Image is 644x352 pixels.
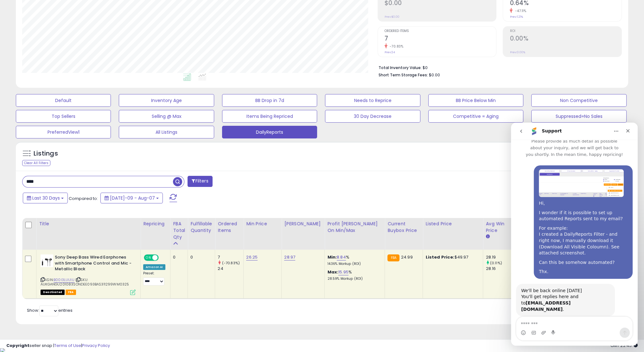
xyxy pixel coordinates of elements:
button: DailyReports [222,126,317,138]
b: Sony Deep Bass Wired Earphones with Smartphone Control and Mic - Metallic Black [55,254,132,274]
div: FBA Total Qty [173,221,185,240]
div: ASIN: [41,254,136,294]
p: 28.59% Markup (ROI) [327,277,380,281]
button: Needs to Reprice [325,94,420,107]
span: Ordered Items [385,29,496,33]
div: Amazon AI [143,264,165,270]
span: ON [144,255,152,260]
b: Short Term Storage Fees: [379,72,428,78]
div: 7 [218,254,243,260]
h2: 7 [385,35,496,43]
button: [DATE]-09 - Aug-07 [100,193,163,203]
b: Listed Price: [425,254,454,260]
button: Competitive = Aging [428,110,523,123]
span: OFF [158,255,168,260]
div: Title [39,221,138,227]
div: Profit [PERSON_NAME] on Min/Max [327,221,382,234]
button: BB Price Below Min [428,94,523,107]
button: Selling @ Max [119,110,214,123]
span: All listings that are unavailable for purchase on Amazon for any reason other than out-of-stock [41,290,65,295]
small: Prev: 1.21% [510,15,523,19]
button: Non Competitive [531,94,626,107]
span: [DATE]-09 - Aug-07 [110,195,155,201]
a: 26.25 [246,254,258,260]
div: 28.19 [486,254,511,260]
h2: 0.00% [510,35,622,43]
span: Show: entries [27,307,73,313]
span: | SKU: AUKGANGU201083SONDEE093BAS311299WM0325 [41,277,129,287]
div: Ordered Items [218,221,241,234]
th: The percentage added to the cost of goods (COGS) that forms the calculator for Min & Max prices. [325,218,385,250]
button: Suppressed=No Sales [531,110,626,123]
div: Current Buybox Price [387,221,420,234]
b: Total Inventory Value: [379,65,422,70]
div: % [327,254,380,266]
strong: Copyright [6,342,29,349]
b: Min: [327,254,337,260]
button: Filters [188,176,212,187]
div: Avg Win Price [486,221,509,234]
small: Prev: $0.00 [385,15,399,19]
a: B00I3LUUIU [54,277,74,283]
div: 24 [218,266,243,272]
div: seller snap | | [6,343,110,349]
a: 28.97 [284,254,295,260]
div: Listed Price [425,221,480,227]
button: PreferredView1 [16,126,111,138]
li: $0 [379,63,617,71]
iframe: Intercom live chat [511,123,638,346]
button: Inventory Age [119,94,214,107]
span: 24.99 [401,254,413,260]
b: Max: [327,269,338,275]
div: Clear All Filters [22,160,50,166]
div: Min Price [246,221,279,227]
button: Last 30 Days [23,193,68,203]
button: BB Drop in 7d [222,94,317,107]
a: 15.95 [338,269,348,275]
small: Prev: 24 [385,50,395,54]
p: 14.36% Markup (ROI) [327,262,380,266]
small: Avg Win Price. [486,234,489,240]
button: Items Being Repriced [222,110,317,123]
a: Privacy Policy [82,342,110,349]
small: (0.11%) [490,260,502,266]
span: Last 30 Days [32,195,60,201]
div: % [327,269,380,281]
span: $0.00 [429,72,440,78]
div: 28.16 [486,266,511,272]
button: All Listings [119,126,214,138]
small: -70.83% [387,44,404,49]
div: 0 [190,254,210,260]
button: Default [16,94,111,107]
div: [PERSON_NAME] [284,221,322,227]
small: Prev: 0.00% [510,50,525,54]
div: 0 [173,254,183,260]
a: Terms of Use [54,342,81,349]
div: Preset: [143,271,165,285]
small: -47.11% [513,9,526,13]
button: 30 Day Decrease [325,110,420,123]
div: Fulfillable Quantity [190,221,212,234]
h5: Listings [34,149,58,158]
